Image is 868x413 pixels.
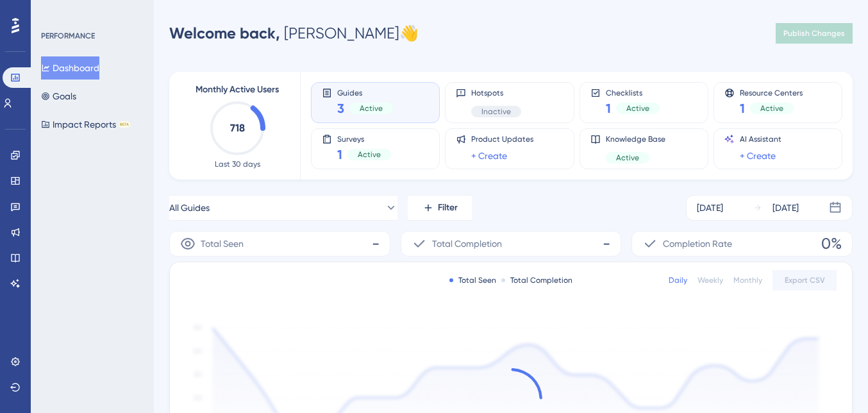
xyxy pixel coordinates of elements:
[41,85,76,108] button: Goals
[663,236,732,251] span: Completion Rate
[41,113,130,136] button: Impact ReportsBETA
[481,106,511,117] span: Inactive
[821,233,842,254] span: 0%
[733,275,762,285] div: Monthly
[169,200,210,215] span: All Guides
[760,103,783,114] span: Active
[785,275,825,285] span: Export CSV
[337,88,393,97] span: Guides
[196,82,279,97] span: Monthly Active Users
[449,275,496,285] div: Total Seen
[360,103,383,114] span: Active
[740,99,745,117] span: 1
[358,149,381,160] span: Active
[626,103,649,114] span: Active
[230,122,245,134] text: 718
[201,236,244,251] span: Total Seen
[772,200,799,215] div: [DATE]
[740,88,803,97] span: Resource Centers
[783,28,845,38] span: Publish Changes
[471,134,533,144] span: Product Updates
[337,134,391,143] span: Surveys
[119,121,130,128] div: BETA
[606,134,665,144] span: Knowledge Base
[169,23,419,44] div: [PERSON_NAME] 👋
[772,270,837,291] button: Export CSV
[606,99,611,117] span: 1
[697,200,723,215] div: [DATE]
[471,88,521,98] span: Hotspots
[740,134,781,144] span: AI Assistant
[776,23,853,44] button: Publish Changes
[616,153,639,163] span: Active
[372,233,380,254] span: -
[169,195,397,221] button: All Guides
[697,275,723,285] div: Weekly
[740,148,776,164] a: + Create
[41,56,99,80] button: Dashboard
[41,31,95,41] div: PERFORMANCE
[669,275,687,285] div: Daily
[471,148,507,164] a: + Create
[337,99,344,117] span: 3
[337,146,342,164] span: 1
[603,233,610,254] span: -
[606,88,660,97] span: Checklists
[408,195,472,221] button: Filter
[501,275,572,285] div: Total Completion
[169,24,280,42] span: Welcome back,
[432,236,502,251] span: Total Completion
[438,200,458,215] span: Filter
[215,159,260,169] span: Last 30 days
